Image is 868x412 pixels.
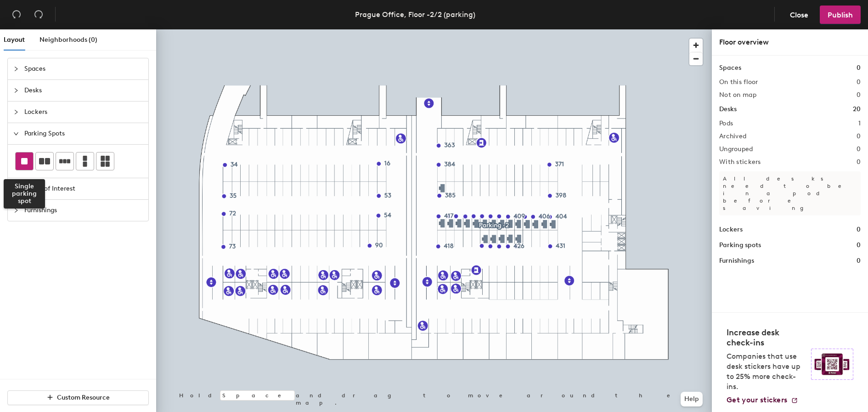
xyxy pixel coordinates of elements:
[13,186,19,192] span: collapsed
[719,120,733,127] h2: Pods
[24,58,143,79] span: Spaces
[857,91,861,99] h2: 0
[29,6,48,24] button: Redo (⌘ + ⇧ + Z)
[857,63,861,73] h1: 0
[858,120,861,127] h2: 1
[719,256,754,266] h1: Furnishings
[719,225,743,235] h1: Lockers
[24,178,143,199] span: Points of Interest
[719,146,753,153] h2: Ungrouped
[782,6,816,24] button: Close
[681,392,703,406] button: Help
[24,80,143,101] span: Desks
[820,6,861,24] button: Publish
[13,109,19,115] span: collapsed
[7,390,149,405] button: Custom Resource
[719,37,861,48] div: Floor overview
[857,158,861,166] h2: 0
[719,104,737,114] h1: Desks
[24,102,143,123] span: Lockers
[4,36,25,44] span: Layout
[727,395,787,404] span: Get your stickers
[857,256,861,266] h1: 0
[57,394,110,401] span: Custom Resource
[15,152,34,170] button: Single parking spot
[857,79,861,86] h2: 0
[719,171,861,215] p: All desks need to be in a pod before saving
[39,36,97,44] span: Neighborhoods (0)
[24,200,143,221] span: Furnishings
[727,351,806,392] p: Companies that use desk stickers have up to 25% more check-ins.
[719,91,756,99] h2: Not on map
[857,225,861,235] h1: 0
[828,11,853,19] span: Publish
[853,104,861,114] h1: 20
[857,133,861,140] h2: 0
[719,158,761,166] h2: With stickers
[13,66,19,72] span: collapsed
[7,6,26,24] button: Undo (⌘ + Z)
[24,123,143,144] span: Parking Spots
[719,63,741,73] h1: Spaces
[13,208,19,213] span: collapsed
[719,240,761,250] h1: Parking spots
[857,146,861,153] h2: 0
[13,131,19,136] span: expanded
[719,133,746,140] h2: Archived
[857,240,861,250] h1: 0
[727,395,798,405] a: Get your stickers
[13,88,19,93] span: collapsed
[719,79,758,86] h2: On this floor
[727,327,806,348] h4: Increase desk check-ins
[790,11,808,19] span: Close
[811,349,853,380] img: Sticker logo
[355,9,475,20] div: Prague Office, Floor -2/2 (parking)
